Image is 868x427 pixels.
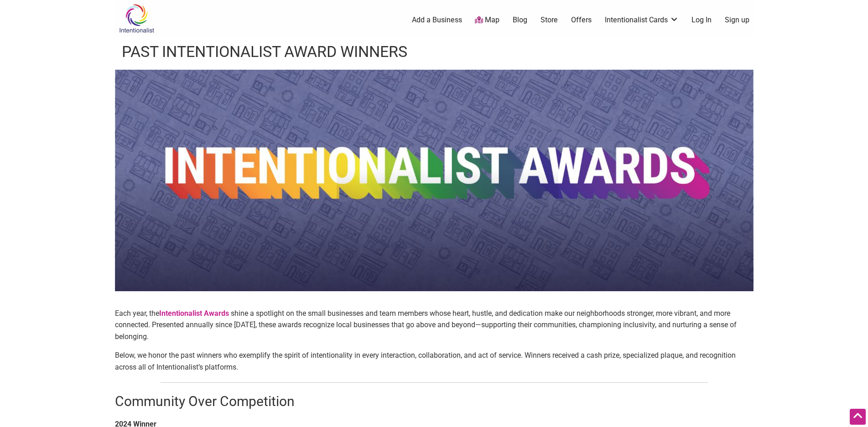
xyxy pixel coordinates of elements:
[115,308,754,343] p: Each year, the shine a spotlight on the small businesses and team members whose heart, hustle, an...
[605,15,679,25] a: Intentionalist Cards
[159,309,229,318] strong: Intentionalist Awards
[691,15,712,25] a: Log In
[115,350,754,373] p: Below, we honor the past winners who exemplify the spirit of intentionality in every interaction,...
[475,15,499,26] a: Map
[115,392,754,411] h2: Community Over Competition
[850,409,866,425] div: Scroll Back to Top
[725,15,749,25] a: Sign up
[412,15,462,25] a: Add a Business
[159,309,231,318] a: Intentionalist Awards
[541,15,558,25] a: Store
[513,15,527,25] a: Blog
[122,41,407,63] h1: Past Intentionalist Award Winners
[115,4,158,33] img: Intentionalist
[571,15,592,25] a: Offers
